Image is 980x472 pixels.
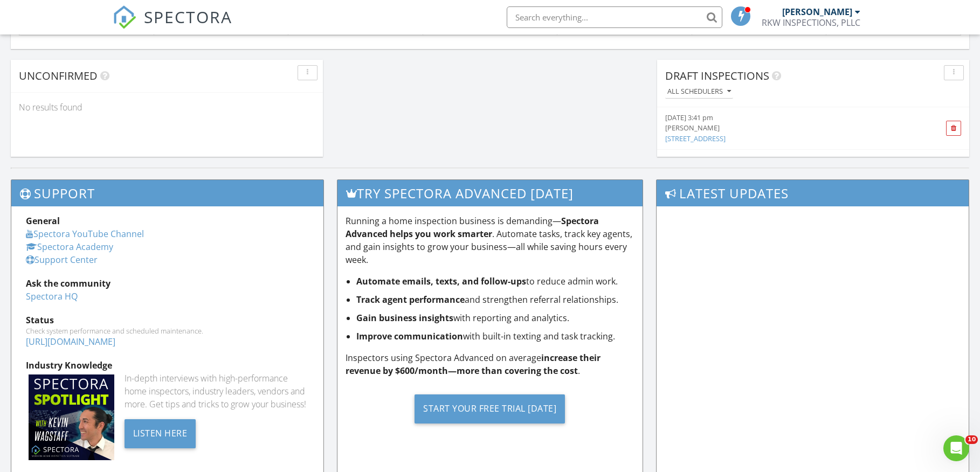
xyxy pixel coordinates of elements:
[665,113,912,123] div: [DATE] 3:41 pm
[26,290,78,302] a: Spectora HQ
[665,155,912,165] div: [DATE] 11:24 am
[356,294,465,306] strong: Track agent performance
[125,372,309,411] div: In-depth interviews with high-performance home inspectors, industry leaders, vendors and more. Ge...
[665,123,912,133] div: [PERSON_NAME]
[965,435,978,444] span: 10
[19,68,98,83] span: Unconfirmed
[356,330,635,343] li: with built-in texting and task tracking.
[26,336,115,348] a: [URL][DOMAIN_NAME]
[125,419,196,448] div: Listen Here
[113,5,136,29] img: The Best Home Inspection Software - Spectora
[356,330,463,342] strong: Improve communication
[415,394,565,424] div: Start Your Free Trial [DATE]
[26,215,60,227] strong: General
[762,17,860,28] div: RKW INSPECTIONS, PLLC
[26,277,309,290] div: Ask the community
[346,215,599,240] strong: Spectora Advanced helps you work smarter
[346,351,635,377] p: Inspectors using Spectora Advanced on average .
[356,275,526,287] strong: Automate emails, texts, and follow-ups
[356,293,635,306] li: and strengthen referral relationships.
[665,113,912,144] a: [DATE] 3:41 pm [PERSON_NAME] [STREET_ADDRESS]
[26,327,309,335] div: Check system performance and scheduled maintenance.
[11,93,323,122] div: No results found
[943,435,969,461] iframe: Intercom live chat
[26,228,144,240] a: Spectora YouTube Channel
[26,241,113,253] a: Spectora Academy
[337,180,643,206] h3: Try spectora advanced [DATE]
[346,352,601,377] strong: increase their revenue by $600/month—more than covering the cost
[507,6,722,28] input: Search everything...
[657,180,969,206] h3: Latest Updates
[665,85,733,99] button: All schedulers
[29,374,114,460] img: Spectoraspolightmain
[346,386,635,432] a: Start Your Free Trial [DATE]
[26,359,309,372] div: Industry Knowledge
[665,155,912,186] a: [DATE] 11:24 am [PERSON_NAME] [STREET_ADDRESS][PERSON_NAME]
[356,312,453,324] strong: Gain business insights
[665,134,726,143] a: [STREET_ADDRESS]
[113,15,232,37] a: SPECTORA
[26,314,309,327] div: Status
[11,180,323,206] h3: Support
[665,68,769,83] span: Draft Inspections
[26,254,98,266] a: Support Center
[356,275,635,288] li: to reduce admin work.
[356,311,635,324] li: with reporting and analytics.
[125,427,196,439] a: Listen Here
[782,6,852,17] div: [PERSON_NAME]
[346,214,635,266] p: Running a home inspection business is demanding— . Automate tasks, track key agents, and gain ins...
[667,88,731,95] div: All schedulers
[144,5,232,28] span: SPECTORA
